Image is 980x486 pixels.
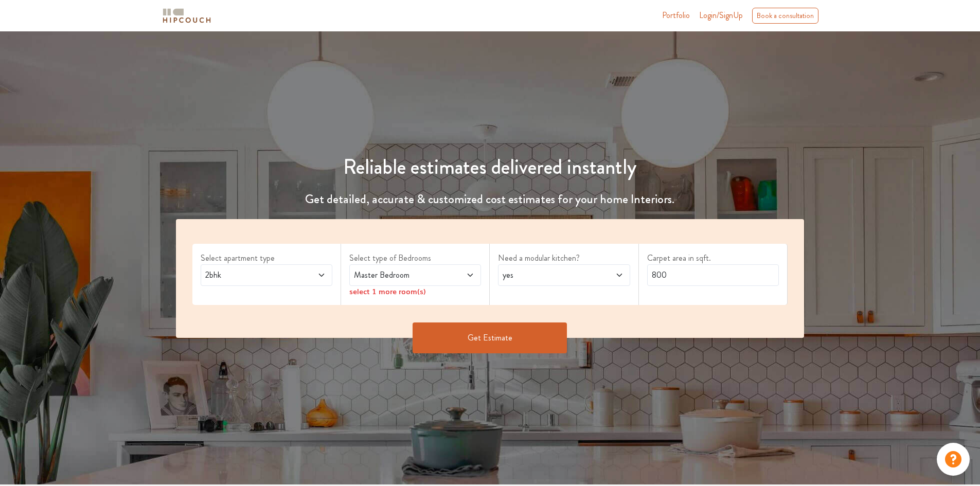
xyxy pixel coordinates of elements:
[161,4,212,27] span: logo-horizontal.svg
[647,264,779,286] input: Enter area sqft
[349,252,481,264] label: Select type of Bedrooms
[413,322,567,353] button: Get Estimate
[662,9,690,22] a: Portfolio
[501,269,593,281] span: yes
[349,286,481,297] div: select 1 more room(s)
[699,9,743,21] span: Login/SignUp
[752,8,818,24] div: Book a consultation
[647,252,779,264] label: Carpet area in sqft.
[498,252,630,264] label: Need a modular kitchen?
[170,192,811,207] h4: Get detailed, accurate & customized cost estimates for your home Interiors.
[203,269,295,281] span: 2bhk
[161,7,212,25] img: logo-horizontal.svg
[352,269,444,281] span: Master Bedroom
[201,252,332,264] label: Select apartment type
[170,155,811,179] h1: Reliable estimates delivered instantly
